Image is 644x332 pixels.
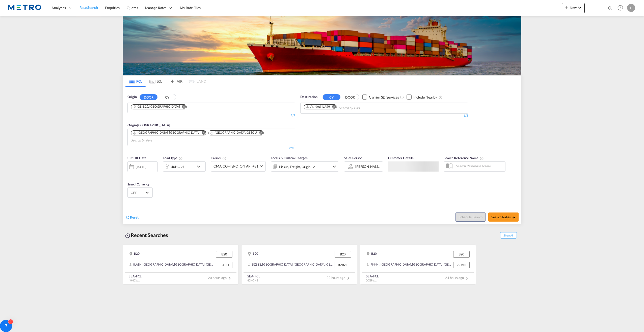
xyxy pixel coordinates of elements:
div: BZBZE [335,262,351,268]
md-icon: Your search will be saved by the below given name [480,156,484,160]
md-icon: icon-chevron-right [464,275,470,281]
div: Press delete to remove this chip. [306,105,331,109]
button: Remove [198,131,206,136]
span: 20GP x 1 [366,279,377,282]
div: Pickup Freight Origin Destination Factory Stuffingicon-chevron-down [271,161,339,172]
span: Sales Person [344,156,362,160]
md-icon: icon-chevron-down [331,163,337,170]
span: 22 hours ago [327,276,351,280]
span: GBP [131,191,145,195]
md-datepicker: Select [127,171,131,178]
input: Chips input. [339,104,387,112]
input: Search by Port [131,136,179,145]
span: Search Rates [491,215,516,219]
button: CY [323,94,340,100]
img: 25181f208a6c11efa6aa1bf80d4cef53.png [8,2,42,14]
div: Recent Searches [123,229,170,241]
span: Manage Rates [145,5,167,10]
button: CY [158,94,176,100]
span: CMA CGM SPOTON API +81 [213,164,258,169]
div: ILASH [216,262,232,268]
md-chips-wrap: Chips container. Use arrow keys to select chips. [303,103,389,112]
span: Reset [130,215,139,219]
md-select: Select Currency: £ GBPUnited Kingdom Pound [130,189,150,196]
div: PKKHI, Karachi, Pakistan, Indian Subcontinent, Asia Pacific [366,262,452,268]
md-icon: The selected Trucker/Carrierwill be displayed in the rate results If the rates are from another f... [222,156,226,160]
span: 24 hours ago [445,276,470,280]
span: Search Reference Name [444,156,484,160]
span: Origin [127,94,137,100]
div: [DATE] [136,165,146,169]
span: Locals & Custom Charges [271,156,308,160]
md-tab-item: LCL [146,76,166,87]
div: B20 [216,251,232,257]
span: 20 hours ago [208,276,233,280]
div: Help [616,4,627,13]
md-icon: icon-backup-restore [125,233,131,239]
div: Carrier SD Services [369,95,399,100]
md-tab-item: AIR [166,76,186,87]
div: 1/3 [300,114,468,118]
span: Analytics [51,5,66,10]
div: 40HC x1 [171,163,184,170]
button: Remove [179,105,186,110]
div: Ashdod, ILASH [306,105,330,109]
span: Search Currency [127,182,149,186]
span: Enquiries [105,6,120,10]
div: Include Nearby [413,95,437,100]
div: SEA-FCL [247,274,260,278]
span: 40HC x 1 [247,279,258,282]
span: My Rate Files [180,6,201,10]
div: SEA-FCL [129,274,142,278]
div: [PERSON_NAME] [PERSON_NAME] [355,164,407,169]
span: Destination [300,94,317,100]
md-pagination-wrapper: Use the left and right arrow keys to navigate between tabs [125,76,206,87]
button: Search Ratesicon-arrow-right [488,212,519,222]
div: PKKHI [453,262,470,268]
md-icon: icon-magnify [607,6,613,11]
md-icon: icon-chevron-right [227,275,233,281]
img: LCL+%26+FCL+BACKGROUND.png [123,16,521,75]
span: Carrier [211,156,226,160]
span: Quotes [127,6,138,10]
md-icon: icon-refresh [125,215,130,220]
span: Cut Off Date [127,156,146,160]
md-checkbox: Checkbox No Ink [362,94,399,100]
input: Search Reference Name [453,162,505,170]
md-icon: icon-information-outline [179,156,183,160]
button: Remove [256,131,263,136]
md-chips-wrap: Chips container. Use arrow keys to select chips. [130,129,292,145]
div: [DATE] [127,161,158,172]
div: B20 [366,251,377,257]
md-select: Sales Person: Philip Morris [355,163,382,170]
div: Southampton, GBSOU [210,131,257,135]
md-icon: icon-arrow-right [512,216,516,219]
div: Pickup Freight Origin Destination Factory Stuffing [279,163,315,170]
div: Press delete to remove this chip. [133,105,181,109]
span: Customer Details [388,156,414,160]
recent-search-card: B20 B20BZBZE, [GEOGRAPHIC_DATA], [GEOGRAPHIC_DATA], [GEOGRAPHIC_DATA] & [GEOGRAPHIC_DATA], [GEOGR... [241,245,357,284]
md-icon: icon-chevron-down [577,5,583,11]
div: BZBZE, Belize City, Belize, Mexico & Central America, Americas [248,262,333,268]
recent-search-card: B20 B20ILASH, [GEOGRAPHIC_DATA], [GEOGRAPHIC_DATA], [GEOGRAPHIC_DATA], [GEOGRAPHIC_DATA] ILASHSEA... [123,245,239,284]
md-icon: icon-chevron-down [196,163,204,170]
md-checkbox: Checkbox No Ink [407,94,437,100]
md-icon: Unchecked: Ignores neighbouring ports when fetching rates.Checked : Includes neighbouring ports w... [439,95,443,99]
button: Remove [329,105,337,110]
button: DOOR [341,94,359,100]
div: B20 [248,251,258,257]
span: Origin [GEOGRAPHIC_DATA] [127,123,170,127]
div: OriginDOOR CY Chips container. Use arrow keys to select chips.1/1Origin [GEOGRAPHIC_DATA] Chips c... [123,87,521,224]
recent-search-card: B20 B20PKKHI, [GEOGRAPHIC_DATA], [GEOGRAPHIC_DATA], [GEOGRAPHIC_DATA], [GEOGRAPHIC_DATA] PKKHISEA... [360,245,476,284]
span: Rate Search [79,5,98,10]
md-icon: icon-plus 400-fg [564,5,570,11]
div: P [627,4,635,12]
div: 2/10 [289,146,295,150]
div: icon-magnify [607,6,613,13]
span: New [564,6,583,10]
div: B20 [335,251,351,257]
div: GB-B20, Birmingham [133,105,180,109]
md-icon: icon-chevron-right [345,275,351,281]
div: 40HC x1icon-chevron-down [163,161,206,172]
span: Load Type [163,156,183,160]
